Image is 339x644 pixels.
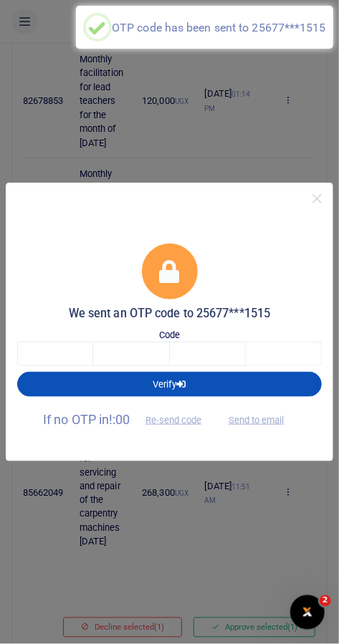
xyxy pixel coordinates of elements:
[320,595,331,607] span: 2
[43,412,214,427] span: If no OTP in
[109,412,130,427] span: !:00
[17,307,322,321] h5: We sent an OTP code to 25677***1515
[307,188,328,209] button: Close
[290,595,325,630] iframe: Intercom live chat
[17,372,322,396] button: Verify
[112,21,326,34] div: OTP code has been sent to 25677***1515
[159,328,180,342] label: Code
